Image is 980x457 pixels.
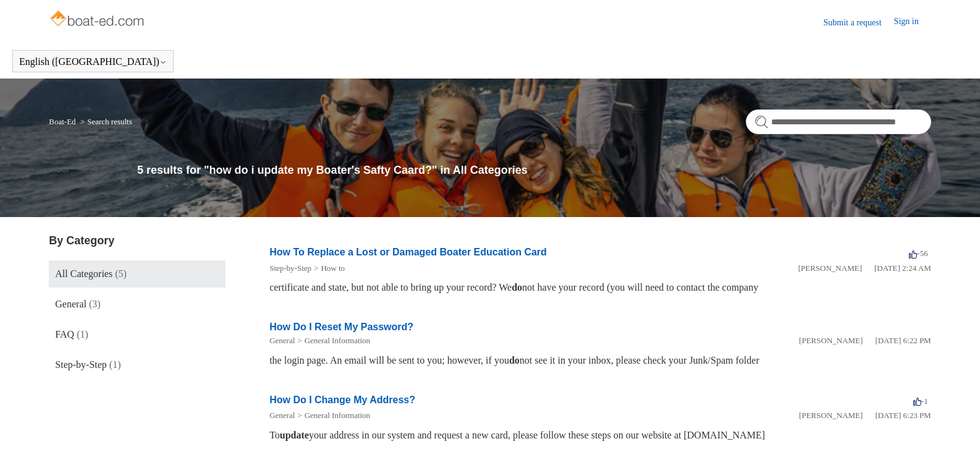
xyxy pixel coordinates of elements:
[89,299,101,309] span: (3)
[321,263,345,273] a: How to
[269,280,931,295] div: certificate and state, but not able to bring up your record? We not have your record (you will ne...
[824,16,894,29] a: Submit a request
[913,396,928,406] span: -1
[894,15,931,30] a: Sign in
[305,411,370,420] a: General Information
[115,268,127,279] span: (5)
[78,117,132,126] li: Search results
[269,353,931,368] div: the login page. An email will be sent to you; however, if you not see it in your inbox, please ch...
[874,263,931,273] time: 03/11/2022, 02:24
[798,262,862,275] li: [PERSON_NAME]
[55,359,107,370] span: Step-by-Step
[269,247,547,257] a: How To Replace a Lost or Damaged Boater Education Card
[799,409,863,422] li: [PERSON_NAME]
[269,322,413,332] a: How Do I Reset My Password?
[305,336,370,345] a: General Information
[269,263,311,273] a: Step-by-Step
[512,282,522,293] em: do
[269,395,415,405] a: How Do I Change My Address?
[280,430,309,440] em: update
[509,355,520,365] em: do
[909,249,927,258] span: -56
[49,233,225,249] h3: By Category
[49,291,225,318] a: General (3)
[269,411,295,420] a: General
[49,351,225,378] a: Step-by-Step (1)
[269,336,295,345] a: General
[55,329,74,340] span: FAQ
[269,409,295,422] li: General
[55,299,87,309] span: General
[77,329,88,340] span: (1)
[49,117,78,126] li: Boat-Ed
[295,335,370,347] li: General Information
[49,117,75,126] a: Boat-Ed
[269,428,931,443] div: To your address in our system and request a new card, please follow these steps on our website at...
[269,335,295,347] li: General
[137,162,931,179] h1: 5 results for "how do i update my Boater's Safty Caard?" in All Categories
[875,411,931,420] time: 01/05/2024, 18:23
[49,260,225,288] a: All Categories (5)
[875,336,931,345] time: 01/05/2024, 18:22
[269,262,311,275] li: Step-by-Step
[295,409,370,422] li: General Information
[19,56,167,67] button: English ([GEOGRAPHIC_DATA])
[799,335,863,347] li: [PERSON_NAME]
[55,268,112,279] span: All Categories
[49,321,225,348] a: FAQ (1)
[49,7,147,32] img: Boat-Ed Help Center home page
[746,109,931,134] input: Search
[311,262,345,275] li: How to
[109,359,121,370] span: (1)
